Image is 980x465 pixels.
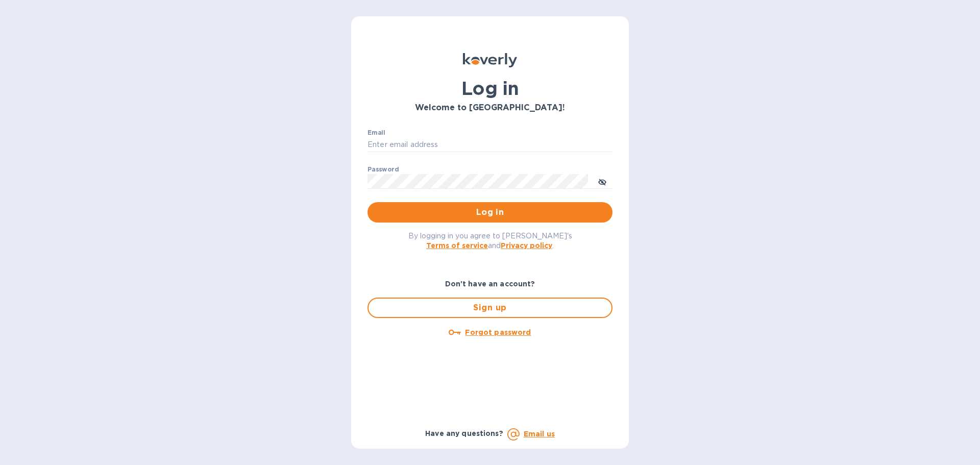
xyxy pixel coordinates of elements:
[367,166,399,173] label: Password
[501,241,552,250] a: Privacy policy
[367,298,612,318] button: Sign up
[592,171,612,191] button: toggle password visibility
[367,137,612,153] input: Enter email address
[367,103,612,113] h3: Welcome to [GEOGRAPHIC_DATA]!
[376,206,604,218] span: Log in
[445,280,535,288] b: Don't have an account?
[367,78,612,99] h1: Log in
[524,430,555,438] a: Email us
[377,302,603,314] span: Sign up
[426,241,488,250] a: Terms of service
[408,232,572,250] span: By logging in you agree to [PERSON_NAME]'s and .
[463,53,517,67] img: Koverly
[367,202,612,223] button: Log in
[367,130,385,136] label: Email
[425,429,503,437] b: Have any questions?
[465,328,531,336] u: Forgot password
